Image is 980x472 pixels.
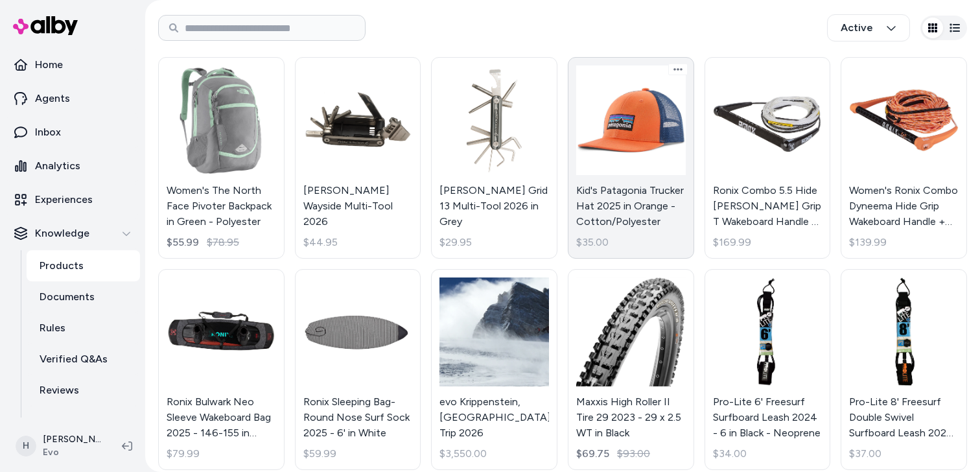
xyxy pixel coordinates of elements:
p: Survey Questions [40,414,125,429]
p: Rules [40,320,65,336]
a: Survey Questions [27,406,140,437]
img: alby Logo [13,16,78,35]
a: Blackburn Grid 13 Multi-Tool 2026 in Grey[PERSON_NAME] Grid 13 Multi-Tool 2026 in Grey$29.95 [431,57,557,259]
a: Maxxis High Roller II Tire 29 2023 - 29 x 2.5 WT in BlackMaxxis High Roller II Tire 29 2023 - 29 ... [568,269,694,471]
a: Experiences [5,184,140,215]
a: Rules [27,313,140,344]
a: Women's The North Face Pivoter Backpack in Green - PolyesterWomen's The North Face Pivoter Backpa... [158,57,285,259]
a: Agents [5,83,140,114]
span: Evo [43,446,101,459]
p: Inbox [35,124,61,140]
p: Reviews [40,383,79,398]
a: Pro-Lite 6' Freesurf Surfboard Leash 2024 - 6 in Black - NeoprenePro-Lite 6' Freesurf Surfboard L... [705,269,831,471]
p: Experiences [35,192,93,207]
p: Verified Q&As [40,351,108,367]
a: Documents [27,281,140,313]
a: Inbox [5,117,140,148]
p: Products [40,258,84,274]
a: Ronix Combo 5.5 Hide Stich Grip T Wakeboard Handle + 80 ft Mainline 2025 in WhiteRonix Combo 5.5 ... [705,57,831,259]
a: Ronix Bulwark Neo Sleeve Wakeboard Bag 2025 - 146-155 in OrangeRonix Bulwark Neo Sleeve Wakeboard... [158,269,285,471]
p: Agents [35,91,70,106]
p: Knowledge [35,226,89,241]
p: Documents [40,289,95,305]
a: Home [5,49,140,80]
a: Ronix Sleeping Bag- Round Nose Surf Sock 2025 - 6' in WhiteRonix Sleeping Bag- Round Nose Surf So... [295,269,421,471]
a: Products [27,250,140,281]
a: evo Krippenstein, Austria Trip 2026evo Krippenstein, [GEOGRAPHIC_DATA] Trip 2026$3,550.00 [431,269,557,471]
span: H [16,436,36,456]
button: Knowledge [5,218,140,249]
button: H[PERSON_NAME]Evo [8,425,111,467]
p: [PERSON_NAME] [43,433,101,446]
p: Analytics [35,158,80,174]
a: Pro-Lite 8' Freesurf Double Swivel Surfboard Leash 2024 - 8 in Black - NeoprenePro-Lite 8' Freesu... [841,269,967,471]
a: Blackburn Wayside Multi-Tool 2026[PERSON_NAME] Wayside Multi-Tool 2026$44.95 [295,57,421,259]
a: Reviews [27,375,140,406]
a: Women's Ronix Combo Dyneema Hide Grip Wakeboard Handle + 70 ft Mainline 2025 in WhiteWomen's Roni... [841,57,967,259]
a: Verified Q&As [27,344,140,375]
button: Active [827,14,910,41]
a: Kid's Patagonia Trucker Hat 2025 in Orange - Cotton/PolyesterKid's Patagonia Trucker Hat 2025 in ... [568,57,694,259]
p: Home [35,57,63,73]
a: Analytics [5,150,140,182]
